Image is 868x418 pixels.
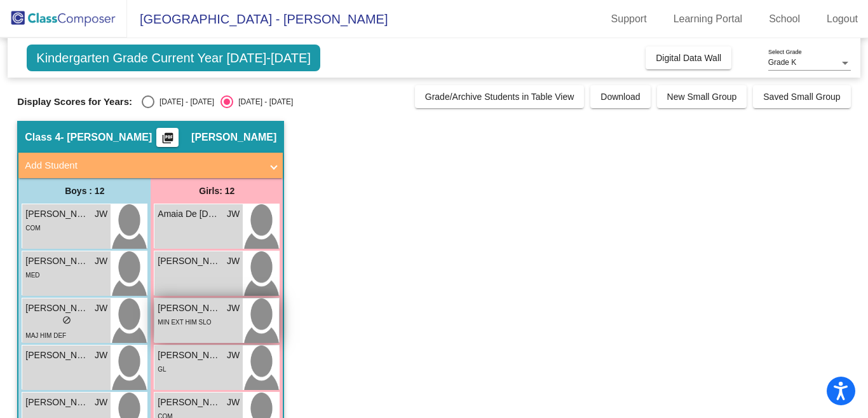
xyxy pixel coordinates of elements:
[95,302,107,315] span: JW
[158,302,221,315] span: [PERSON_NAME]
[158,366,166,373] span: GL
[25,332,66,339] span: MAJ HIM DEF
[233,96,293,108] div: [DATE] - [DATE]
[95,254,107,268] span: JW
[17,96,132,108] span: Display Scores for Years:
[227,302,240,315] span: JW
[753,85,850,108] button: Saved Small Group
[817,9,868,29] a: Logout
[425,92,574,102] span: Grade/Archive Students in Table View
[60,131,152,144] span: - [PERSON_NAME]
[191,131,276,144] span: [PERSON_NAME]
[158,254,221,268] span: [PERSON_NAME]
[663,9,753,29] a: Learning Portal
[27,45,320,71] span: Kindergarten Grade Current Year [DATE]-[DATE]
[158,207,221,221] span: Amaia De [DEMOGRAPHIC_DATA]
[763,92,840,102] span: Saved Small Group
[95,349,107,362] span: JW
[18,178,151,204] div: Boys : 12
[142,95,293,108] mat-radio-group: Select an option
[25,158,261,173] mat-panel-title: Add Student
[25,396,89,409] span: [PERSON_NAME]
[600,92,640,102] span: Download
[227,349,240,362] span: JW
[25,302,89,315] span: [PERSON_NAME]
[227,254,240,268] span: JW
[590,85,650,108] button: Download
[25,225,40,232] span: COM
[151,178,283,204] div: Girls: 12
[657,85,747,108] button: New Small Group
[601,9,657,29] a: Support
[25,254,89,268] span: [PERSON_NAME]
[158,349,221,362] span: [PERSON_NAME]
[656,53,721,63] span: Digital Data Wall
[154,96,214,108] div: [DATE] - [DATE]
[667,92,737,102] span: New Small Group
[25,349,89,362] span: [PERSON_NAME]
[127,9,388,29] span: [GEOGRAPHIC_DATA] - [PERSON_NAME]
[18,153,283,178] mat-expansion-panel-header: Add Student
[62,316,71,324] span: do_not_disturb_alt
[25,207,89,221] span: [PERSON_NAME]
[227,207,240,221] span: JW
[160,132,175,150] mat-icon: picture_as_pdf
[156,128,179,147] button: Print Students Details
[25,272,39,279] span: MED
[227,396,240,409] span: JW
[415,85,585,108] button: Grade/Archive Students in Table View
[759,9,810,29] a: School
[95,207,107,221] span: JW
[25,131,60,144] span: Class 4
[768,58,797,67] span: Grade K
[95,396,107,409] span: JW
[158,396,221,409] span: [PERSON_NAME]
[158,319,211,326] span: MIN EXT HIM SLO
[646,46,731,69] button: Digital Data Wall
